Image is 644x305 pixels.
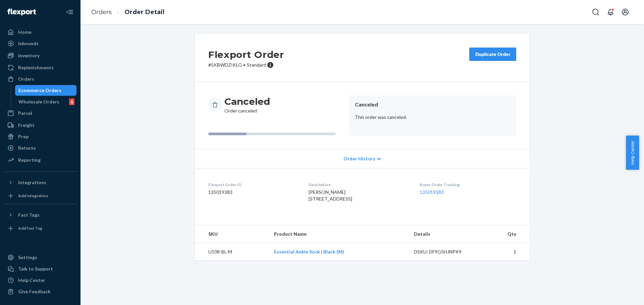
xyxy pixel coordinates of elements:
[4,74,76,84] a: Orders
[18,212,40,218] div: Fast Tags
[18,52,40,59] div: Inventory
[469,48,516,61] button: Duplicate Order
[589,5,602,19] button: Open Search Box
[18,288,51,295] div: Give Feedback
[195,243,269,261] td: U108-BL-M
[18,40,39,47] div: Inbounds
[4,263,76,274] button: Talk to Support
[18,110,32,117] div: Parcel
[18,29,32,35] div: Home
[4,108,76,119] a: Parcel
[91,8,112,16] a: Orders
[4,155,76,165] a: Reporting
[18,179,46,186] div: Integrations
[224,95,270,107] h3: Canceled
[4,62,76,73] a: Replenishments
[4,131,76,142] a: Prep
[409,225,482,243] th: Details
[18,133,29,140] div: Prep
[4,210,76,220] button: Fast Tags
[601,285,637,302] iframe: Opens a widget where you can chat to one of our agents
[18,64,54,71] div: Replenishments
[224,95,270,114] div: Order canceled
[86,2,170,22] ol: breadcrumbs
[4,50,76,61] a: Inventory
[18,277,45,284] div: Help Center
[355,114,511,121] p: This order was canceled.
[18,76,34,82] div: Orders
[18,98,59,105] div: Wholesale Orders
[4,27,76,37] a: Home
[309,182,409,187] dt: Destination
[420,182,516,187] dt: Buyer Order Tracking
[195,225,269,243] th: SKU
[18,145,36,151] div: Returns
[15,96,77,107] a: Wholesale Orders6
[309,189,352,202] span: [PERSON_NAME] [STREET_ADDRESS]
[208,48,284,62] h2: Flexport Order
[4,177,76,188] button: Integrations
[69,98,74,105] div: 6
[274,249,344,254] a: Essential Ankle Sock | Black (M)
[18,254,37,261] div: Settings
[63,5,76,19] button: Close Navigation
[269,225,409,243] th: Product Name
[604,5,617,19] button: Open notifications
[420,189,444,195] a: 135019383
[208,182,298,187] dt: Flexport Order ID
[18,265,53,272] div: Talk to Support
[18,87,61,94] div: Ecommerce Orders
[4,190,76,201] a: Add Integration
[4,252,76,263] a: Settings
[482,243,530,261] td: 1
[475,51,511,58] div: Duplicate Order
[343,155,375,162] span: Order History
[124,8,164,16] a: Order Detail
[414,248,477,255] div: DSKU: DF9G5HJNPK9
[243,62,246,68] span: •
[18,193,48,199] div: Add Integration
[4,143,76,153] a: Returns
[626,136,639,170] button: Help Center
[619,5,632,19] button: Open account menu
[4,223,76,234] a: Add Fast Tag
[482,225,530,243] th: Qty
[15,85,77,96] a: Ecommerce Orders
[4,286,76,297] button: Give Feedback
[18,157,41,163] div: Reporting
[208,62,284,68] p: # SKBWDZIKLG
[4,38,76,49] a: Inbounds
[208,189,298,196] dd: 135019383
[4,275,76,286] a: Help Center
[247,62,266,68] span: Standard
[18,122,35,129] div: Freight
[4,120,76,131] a: Freight
[7,9,36,15] img: Flexport logo
[18,225,42,231] div: Add Fast Tag
[355,101,511,108] header: Canceled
